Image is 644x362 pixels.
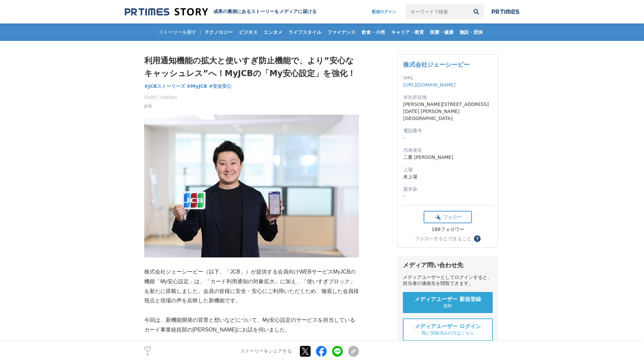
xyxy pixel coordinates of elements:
div: 188フォロワー [424,227,472,233]
span: エンタメ [261,29,285,35]
a: ファイナンス [325,23,358,41]
span: ファイナンス [325,29,358,35]
a: #MyJCB [187,83,207,90]
h1: 利用通知機能の拡大と使いすぎ防止機能で、より”安心なキャッシュレス”へ！MyJCBの「My安心設定」を強化！ [144,54,359,80]
span: メディアユーザー ログイン [415,323,481,330]
a: メディアユーザー 新規登録 無料 [403,292,493,313]
dt: 電話番号 [403,127,492,134]
p: 株式会社ジェーシービー（以下、「JCB」）が提供する会員向けWEBサービスMyJCBの機能「My安心設定」は、「カード利用通知の対象拡大」に加え、「使いすぎブロック」を新たに搭載しました。会員の... [144,267,359,306]
div: メディアユーザーとしてログインすると、担当者の連絡先を閲覧できます。 [403,275,493,287]
a: [URL][DOMAIN_NAME] [403,82,455,87]
a: ライフスタイル [286,23,324,41]
p: 5 [144,353,151,356]
span: 無料 [443,303,452,309]
a: 配信ログイン [365,4,403,19]
dd: 未上場 [403,173,492,180]
a: メディアユーザー ログイン 既に登録済みの方はこちら [403,318,493,341]
button: フォロー [424,211,472,223]
span: #MyJCB [187,83,207,89]
dd: [PERSON_NAME][STREET_ADDRESS][DATE] [PERSON_NAME][GEOGRAPHIC_DATA] [403,101,492,122]
span: テクノロジー [202,29,235,35]
span: [DATE] 13時00分 [144,95,177,101]
span: メディアユーザー 新規登録 [415,296,481,303]
input: キーワードで検索 [406,4,469,19]
a: 施設・団体 [457,23,486,41]
p: ストーリーをシェアする [240,349,292,355]
a: エンタメ [261,23,285,41]
dt: URL [403,74,492,81]
dd: 二重 [PERSON_NAME] [403,154,492,161]
div: フォローするとできること [415,236,471,241]
a: 飲食・小売 [359,23,388,41]
button: 検索 [469,4,484,19]
a: 成果の裏側にあるストーリーをメディアに届ける 成果の裏側にあるストーリーをメディアに届ける [125,7,317,16]
div: メディア問い合わせ先 [403,261,493,269]
span: #安全安心 [209,83,232,89]
dt: 本社所在地 [403,94,492,101]
dd: - [403,193,492,200]
span: 飲食・小売 [359,29,388,35]
dd: - [403,134,492,141]
a: ビジネス [236,23,260,41]
span: ？ [475,236,480,241]
span: キャリア・教育 [388,29,427,35]
dt: 代表者名 [403,147,492,154]
h2: 成果の裏側にあるストーリーをメディアに届ける [213,9,317,15]
span: 既に登録済みの方はこちら [422,330,474,336]
span: 医療・健康 [427,29,456,35]
a: #安全安心 [209,83,232,90]
dt: 上場 [403,166,492,173]
p: 今回は、新機能開発の背景と想いなどについて、My安心設定のサービスを担当しているカード事業統括部の[PERSON_NAME]にお話を伺いました。 [144,315,359,335]
span: #JCBストーリーズ [144,83,185,89]
a: JCB [144,103,152,109]
a: #JCBストーリーズ [144,83,185,90]
img: thumbnail_9fc79d80-737b-11f0-a95f-61df31054317.jpg [144,115,359,257]
span: ビジネス [236,29,260,35]
a: 医療・健康 [427,23,456,41]
a: キャリア・教育 [388,23,427,41]
span: ライフスタイル [286,29,324,35]
button: ？ [474,235,481,242]
span: 施設・団体 [457,29,486,35]
dt: 資本金 [403,186,492,193]
img: prtimes [492,9,519,14]
a: テクノロジー [202,23,235,41]
img: 成果の裏側にあるストーリーをメディアに届ける [125,7,208,16]
a: 株式会社ジェーシービー [403,61,470,68]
